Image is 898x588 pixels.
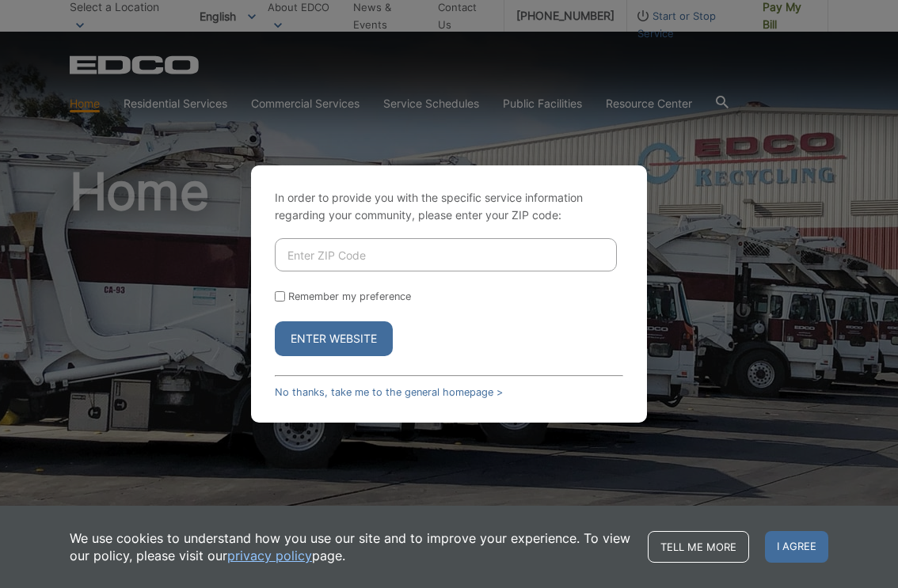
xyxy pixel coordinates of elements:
a: No thanks, take me to the general homepage > [275,386,503,398]
label: Remember my preference [288,290,411,302]
button: Enter Website [275,321,393,356]
p: In order to provide you with the specific service information regarding your community, please en... [275,189,623,224]
a: Tell me more [648,531,749,563]
input: Enter ZIP Code [275,238,617,271]
a: privacy policy [227,547,312,564]
p: We use cookies to understand how you use our site and to improve your experience. To view our pol... [70,529,632,564]
span: I agree [765,531,828,563]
